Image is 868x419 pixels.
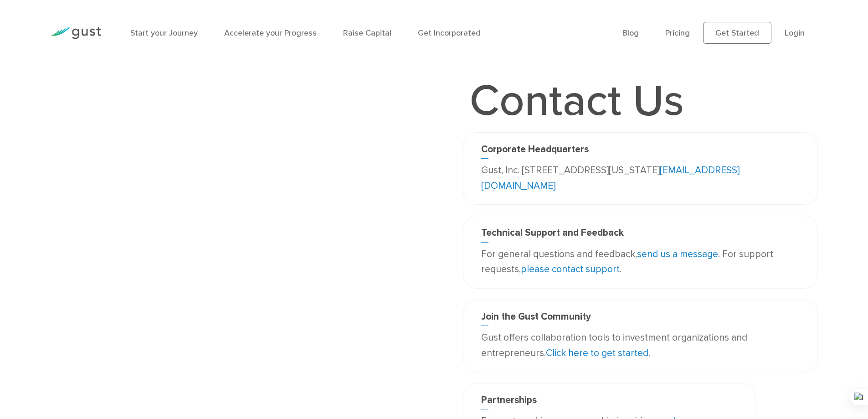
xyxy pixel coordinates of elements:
a: please contact support [521,264,620,275]
a: Raise Capital [343,28,391,38]
a: Click here to get started [546,347,648,359]
a: Start your Journey [130,28,198,38]
a: [EMAIL_ADDRESS][DOMAIN_NAME] [481,165,740,191]
a: Blog [622,28,639,38]
h3: Corporate Headquarters [481,144,800,159]
h3: Technical Support and Feedback [481,227,800,242]
a: send us a message [637,248,718,260]
a: Get Incorporated [418,28,481,38]
h3: Partnerships [481,394,737,409]
a: Get Started [703,22,771,44]
a: Login [785,28,805,38]
h1: Contact Us [463,79,691,123]
p: Gust, Inc. [STREET_ADDRESS][US_STATE] [481,163,800,193]
p: For general questions and feedback, . For support requests, . [481,247,800,277]
img: Gust Logo [50,27,101,39]
a: Accelerate your Progress [224,28,317,38]
p: Gust offers collaboration tools to investment organizations and entrepreneurs. . [481,330,800,361]
a: Pricing [665,28,690,38]
h3: Join the Gust Community [481,311,800,326]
